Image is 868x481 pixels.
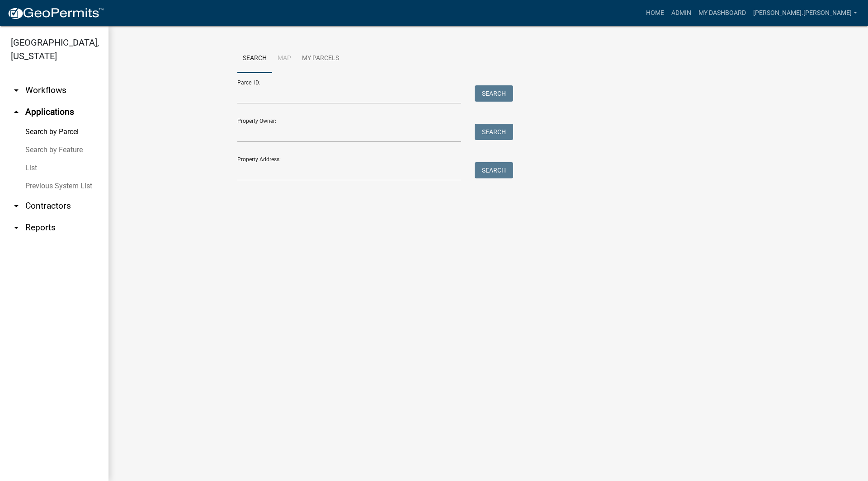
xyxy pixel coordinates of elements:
a: Admin [668,5,695,22]
a: [PERSON_NAME].[PERSON_NAME] [750,5,861,22]
button: Search [475,124,513,140]
button: Search [475,85,513,102]
a: Home [642,5,668,22]
i: arrow_drop_up [11,107,22,117]
a: My Dashboard [695,5,750,22]
i: arrow_drop_down [11,222,22,233]
i: arrow_drop_down [11,85,22,96]
i: arrow_drop_down [11,201,22,211]
a: My Parcels [297,44,344,73]
button: Search [475,162,513,178]
a: Search [237,44,272,73]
